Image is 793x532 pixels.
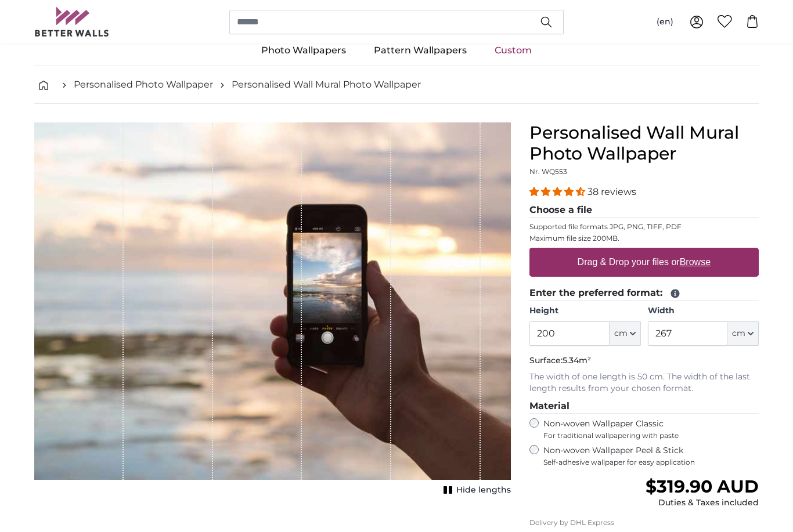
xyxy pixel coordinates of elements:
p: Delivery by DHL Express [529,518,759,527]
a: Personalised Photo Wallpaper [74,78,213,92]
a: Personalised Wall Mural Photo Wallpaper [232,78,421,92]
p: Surface: [529,355,759,367]
span: 5.34m² [563,355,591,365]
h1: Personalised Wall Mural Photo Wallpaper [529,122,759,164]
label: Non-woven Wallpaper Classic [543,418,759,440]
legend: Material [529,399,759,414]
span: cm [614,328,628,339]
nav: breadcrumbs [34,66,759,104]
button: cm [727,321,759,346]
a: Photo Wallpapers [247,35,360,66]
span: 38 reviews [587,186,636,197]
span: Nr. WQ553 [529,167,567,176]
span: $319.90 AUD [646,476,759,497]
span: cm [732,328,745,339]
u: Browse [680,257,711,267]
button: (en) [647,12,683,32]
div: 1 of 1 [34,122,511,498]
a: Custom [481,35,546,66]
span: Self-adhesive wallpaper for easy application [543,458,759,467]
legend: Enter the preferred format: [529,286,759,301]
p: Supported file formats JPG, PNG, TIFF, PDF [529,222,759,231]
span: For traditional wallpapering with paste [543,431,759,440]
a: Pattern Wallpapers [360,35,481,66]
p: The width of one length is 50 cm. The width of the last length results from your chosen format. [529,371,759,395]
legend: Choose a file [529,203,759,218]
label: Drag & Drop your files or [573,251,715,274]
button: cm [610,321,641,346]
div: Duties & Taxes included [646,497,759,509]
span: Hide lengths [456,484,511,496]
button: Hide lengths [440,482,511,498]
img: Betterwalls [34,7,110,37]
p: Maximum file size 200MB. [529,234,759,243]
span: 4.34 stars [529,186,587,197]
label: Width [648,305,759,317]
label: Height [529,305,640,317]
label: Non-woven Wallpaper Peel & Stick [543,445,759,467]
